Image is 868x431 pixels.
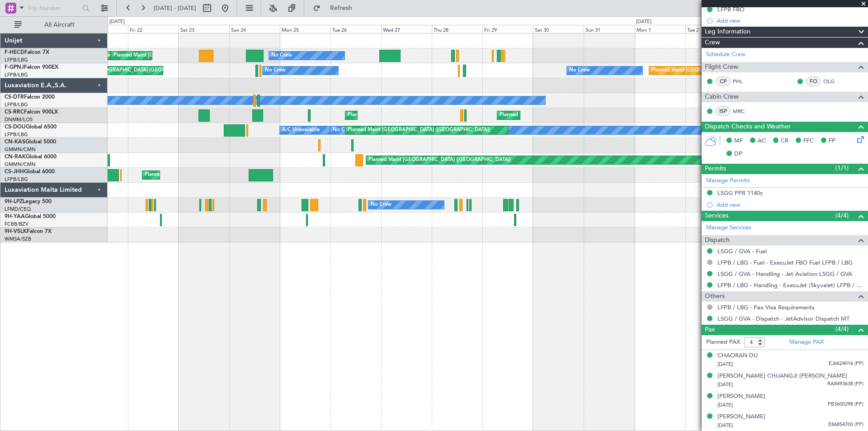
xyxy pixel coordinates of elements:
[5,229,27,234] span: 9H-VSLK
[835,324,849,334] span: (4/4)
[5,221,28,227] a: FCBB/BZV
[706,50,745,59] a: Schedule Crew
[716,76,731,86] div: CP
[5,176,28,183] a: LFPB/LBG
[705,122,791,132] span: Dispatch Checks and Weather
[482,25,533,33] div: Fri 29
[333,123,354,137] div: No Crew
[5,124,57,130] a: CS-DOUGlobal 6500
[5,139,25,145] span: CN-KAS
[717,201,863,208] div: Add new
[717,189,763,197] div: LSGG PPR 1140z
[569,64,590,77] div: No Crew
[309,1,363,15] button: Refresh
[584,25,634,33] div: Sun 31
[5,214,25,219] span: 9H-YAA
[5,236,31,242] a: WMSA/SZB
[5,50,49,55] a: F-HECDFalcon 7X
[758,137,766,146] span: AC
[733,107,753,115] a: MRC
[265,64,286,77] div: No Crew
[381,25,432,33] div: Wed 27
[5,154,57,160] a: CN-RAKGlobal 6000
[705,27,750,37] span: Leg Information
[5,169,24,175] span: CS-JHH
[717,361,733,368] span: [DATE]
[635,25,685,33] div: Mon 1
[828,421,863,429] span: E86854700 (PP)
[636,18,651,26] div: [DATE]
[717,372,847,381] div: [PERSON_NAME] CHUANGJI [PERSON_NAME]
[705,38,720,48] span: Crew
[835,211,849,220] span: (4/4)
[789,338,824,347] a: Manage PAX
[432,25,482,33] div: Thu 28
[109,18,125,26] div: [DATE]
[28,1,80,15] input: Trip Number
[829,360,863,368] span: EJ6624016 (PP)
[706,176,750,185] a: Manage Permits
[229,25,280,33] div: Sun 24
[705,325,715,335] span: Pax
[827,380,863,388] span: RA8493638 (PP)
[371,198,392,212] div: No Crew
[717,281,863,289] a: LFPB / LBG - Handling - ExecuJet (Skyvalet) LFPB / LBG
[705,211,728,221] span: Services
[717,259,853,266] a: LFPB / LBG - Fuel - ExecuJet FBO Fuel LFPB / LBG
[113,49,256,62] div: Planned Maint [GEOGRAPHIC_DATA] ([GEOGRAPHIC_DATA])
[734,137,743,146] span: MF
[716,106,731,116] div: ISP
[348,109,490,122] div: Planned Maint [GEOGRAPHIC_DATA] ([GEOGRAPHIC_DATA])
[5,71,28,78] a: LFPB/LBG
[706,338,740,347] label: Planned PAX
[368,153,511,167] div: Planned Maint [GEOGRAPHIC_DATA] ([GEOGRAPHIC_DATA])
[5,131,28,138] a: LFPB/LBG
[806,76,821,86] div: FO
[828,401,863,408] span: PB3600298 (PP)
[717,17,863,24] div: Add new
[717,5,745,13] div: LFPB FBO
[5,109,58,115] a: CS-RRCFalcon 900LX
[733,77,753,85] a: PHL
[5,124,26,130] span: CS-DOU
[705,92,739,102] span: Cabin Crew
[330,25,381,33] div: Tue 26
[5,101,28,108] a: LFPB/LBG
[24,22,95,28] span: All Aircraft
[717,303,815,311] a: LFPB / LBG - Pax Visa Requirements
[705,164,726,174] span: Permits
[717,351,758,360] div: CHAORAN DU
[717,247,767,255] a: LSGG / GVA - Fuel
[500,109,642,122] div: Planned Maint [GEOGRAPHIC_DATA] ([GEOGRAPHIC_DATA])
[717,381,733,388] span: [DATE]
[145,168,287,182] div: Planned Maint [GEOGRAPHIC_DATA] ([GEOGRAPHIC_DATA])
[533,25,584,33] div: Sat 30
[5,65,24,70] span: F-GPNJ
[322,5,360,11] span: Refresh
[829,137,835,146] span: FP
[705,62,738,72] span: Flight Crew
[5,154,26,160] span: CN-RAK
[651,64,794,77] div: Planned Maint [GEOGRAPHIC_DATA] ([GEOGRAPHIC_DATA])
[10,18,98,32] button: All Aircraft
[348,123,490,137] div: Planned Maint [GEOGRAPHIC_DATA] ([GEOGRAPHIC_DATA])
[5,57,28,63] a: LFPB/LBG
[5,109,24,115] span: CS-RRC
[705,291,725,302] span: Others
[5,146,36,153] a: GMMN/CMN
[282,123,320,137] div: A/C Unavailable
[717,422,733,429] span: [DATE]
[5,169,55,175] a: CS-JHHGlobal 6000
[5,116,33,123] a: DNMM/LOS
[717,402,733,408] span: [DATE]
[271,49,292,62] div: No Crew
[5,139,56,145] a: CN-KASGlobal 5000
[5,95,24,100] span: CS-DTR
[5,229,52,234] a: 9H-VSLKFalcon 7X
[717,315,849,322] a: LSGG / GVA - Dispatch - JetAdvisor Dispatch MT
[5,95,55,100] a: CS-DTRFalcon 2000
[717,270,852,278] a: LSGG / GVA - Handling - Jet Aviation LSGG / GVA
[685,25,736,33] div: Tue 2
[280,25,330,33] div: Mon 25
[5,50,24,55] span: F-HECD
